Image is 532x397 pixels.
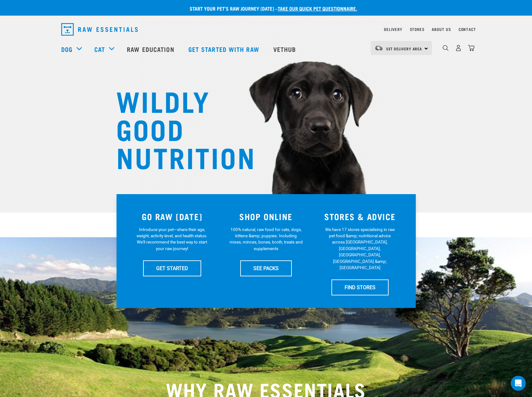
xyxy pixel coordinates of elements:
[61,23,138,36] img: Raw Essentials Logo
[94,44,105,54] a: Cat
[240,260,292,276] a: SEE PACKS
[459,28,476,30] a: Contact
[331,279,389,295] a: FIND STORES
[143,260,201,276] a: GET STARTED
[455,45,462,51] img: user.png
[278,7,357,10] a: take our quick pet questionnaire.
[116,86,241,170] h1: WILDLY GOOD NUTRITION
[384,28,402,30] a: Delivery
[121,37,182,62] a: Raw Education
[223,212,309,221] h3: SHOP ONLINE
[267,37,304,62] a: Vethub
[511,376,526,391] div: Open Intercom Messenger
[375,45,383,51] img: van-moving.png
[443,45,449,51] img: home-icon-1@2x.png
[229,226,303,252] p: 100% natural, raw food for cats, dogs, kittens &amp; puppies. Including mixes, minces, bones, bro...
[182,37,267,62] a: Get started with Raw
[129,212,216,221] h3: GO RAW [DATE]
[317,212,403,221] h3: STORES & ADVICE
[410,28,425,30] a: Stores
[323,226,397,271] p: We have 17 stores specialising in raw pet food &amp; nutritional advice across [GEOGRAPHIC_DATA],...
[135,226,209,252] p: Introduce your pet—share their age, weight, activity level, and health status. We'll recommend th...
[61,44,72,54] a: Dog
[56,21,476,38] nav: dropdown navigation
[432,28,451,30] a: About Us
[386,48,422,50] span: Set Delivery Area
[468,45,475,51] img: home-icon@2x.png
